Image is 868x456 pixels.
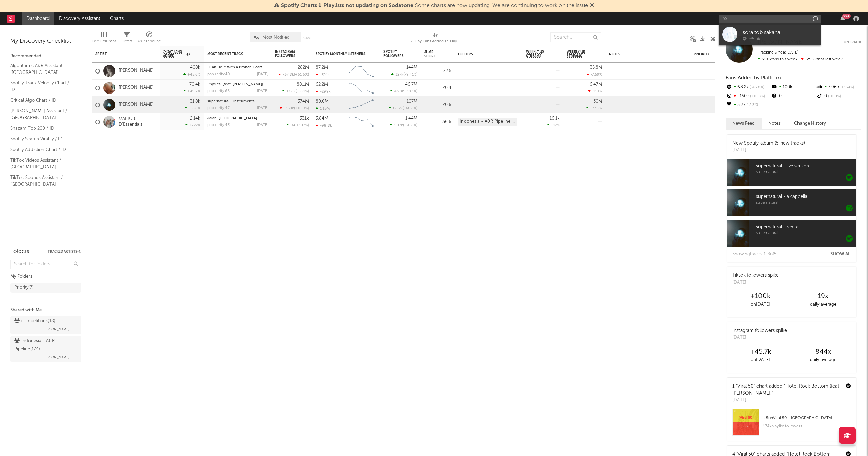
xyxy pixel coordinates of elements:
[749,86,764,89] span: -46.8 %
[590,65,602,70] div: 35.8M
[10,62,75,76] a: Algorithmic A&R Assistant ([GEOGRAPHIC_DATA])
[163,50,185,58] span: 7-Day Fans Added
[300,116,309,121] div: 331k
[207,89,230,93] div: popularity: 65
[771,83,816,92] div: 100k
[458,118,517,126] div: Indonesia - A&R Pipeline (174)
[287,90,296,94] span: 17.8k
[10,79,75,93] a: Spotify Track Velocity Chart / ID
[10,260,81,269] input: Search for folders...
[746,103,758,107] span: -2.3 %
[291,124,295,127] span: 94
[185,106,200,110] div: +226 %
[295,73,308,77] span: +61.6 %
[278,72,309,77] div: ( )
[732,384,840,396] a: "Hotel Rock Bottom (feat. [PERSON_NAME])"
[14,337,76,353] div: Indonesia - A&R Pipeline ( 174 )
[732,397,841,404] div: [DATE]
[411,29,461,48] div: 7-Day Fans Added (7-Day Fans Added)
[257,89,268,93] div: [DATE]
[792,300,854,309] div: daily average
[550,116,560,121] div: 16.1k
[840,16,845,21] button: 99+
[787,118,833,129] button: Change History
[726,118,762,129] button: News Feed
[424,84,451,92] div: 70.4
[14,317,55,325] div: competitions ( 18 )
[119,102,154,108] a: [PERSON_NAME]
[407,99,417,104] div: 107M
[137,29,161,48] div: A&R Pipeline
[756,193,856,201] span: supernatural - a cappella
[756,223,856,231] span: supernatural - remix
[119,85,154,91] a: [PERSON_NAME]
[10,248,29,256] div: Folders
[792,356,854,364] div: daily average
[405,73,416,77] span: -9.41 %
[10,135,75,143] a: Spotify Search Virality / ID
[588,89,602,94] div: -11.1 %
[105,12,129,25] a: Charts
[316,82,328,87] div: 62.2M
[207,100,268,103] div: supernatural - instrumental
[405,116,417,121] div: 1.44M
[726,75,781,80] span: Fans Added by Platform
[346,113,377,130] svg: Chart title
[732,327,787,334] div: Instagram followers spike
[346,80,377,97] svg: Chart title
[298,65,309,70] div: 282M
[719,15,821,23] input: Search for artists
[405,82,417,87] div: 46.7M
[732,383,841,397] div: 1 "Viral 50" chart added
[732,140,805,147] div: New Spotify album (5 new tracks)
[284,107,294,110] span: -150k
[48,250,81,253] button: Tracked Artists(4)
[792,292,854,300] div: 19 x
[732,272,779,279] div: Tiktok followers spike
[609,52,677,56] div: Notes
[207,83,263,86] a: Physical (feat. [PERSON_NAME])
[42,325,70,333] span: [PERSON_NAME]
[727,409,856,441] a: #5onViral 50 - [GEOGRAPHIC_DATA]174kplaylist followers
[10,157,75,170] a: TikTok Videos Assistant / [GEOGRAPHIC_DATA]
[346,97,377,113] svg: Chart title
[298,99,309,104] div: 374M
[390,123,417,127] div: ( )
[10,336,81,362] a: Indonesia - A&R Pipeline(174)[PERSON_NAME]
[297,82,309,87] div: 88.1M
[119,116,156,128] a: MALIQ & D'Essentials
[383,50,407,58] div: Spotify Followers
[830,252,853,256] button: Show All
[10,107,75,121] a: [PERSON_NAME] Assistant / [GEOGRAPHIC_DATA]
[842,14,851,19] div: 99 +
[726,92,771,101] div: -150k
[22,12,54,25] a: Dashboard
[10,52,81,60] div: Recommended
[792,348,854,356] div: 844 x
[316,99,329,104] div: 80.6M
[316,106,330,111] div: 1.15M
[424,118,451,126] div: 36.6
[694,52,721,56] div: Priority
[587,72,602,77] div: -7.59 %
[391,72,417,77] div: ( )
[119,68,154,74] a: [PERSON_NAME]
[14,284,34,292] div: Priority ( 7 )
[394,124,403,127] span: 1.07k
[405,90,416,94] span: -18.1 %
[395,73,403,77] span: 327k
[390,89,417,94] div: ( )
[257,106,268,110] div: [DATE]
[10,316,81,334] a: competitions(18)[PERSON_NAME]
[816,92,861,101] div: 0
[10,97,75,104] a: Critical Algo Chart / ID
[10,174,75,188] a: TikTok Sounds Assistant / [GEOGRAPHIC_DATA]
[207,117,268,120] div: Jalan, Pulang
[749,95,765,98] span: +10.9 %
[282,89,309,94] div: ( )
[726,83,771,92] div: 68.2k
[406,65,417,70] div: 144M
[729,292,792,300] div: +100k
[207,66,268,69] div: I Can Do It With a Broken Heart - Dombresky Remix
[10,125,75,132] a: Shazam Top 200 / ID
